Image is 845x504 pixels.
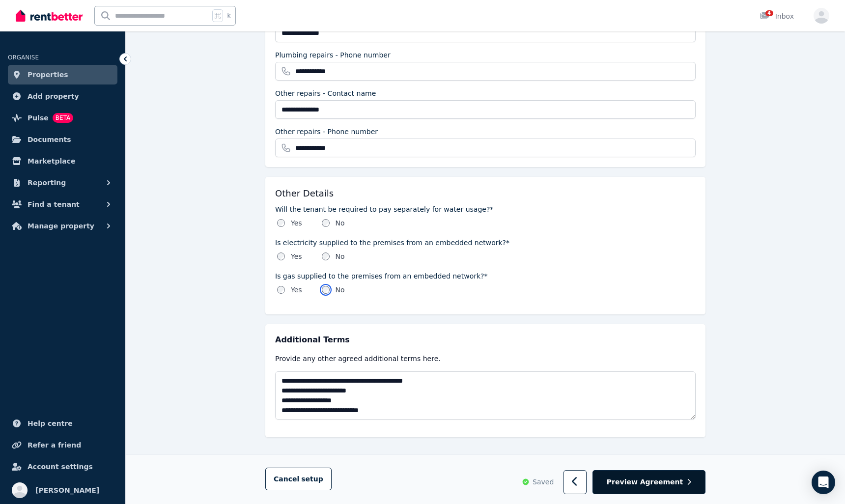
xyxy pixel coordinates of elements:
[16,8,83,23] img: RentBetter
[301,475,323,484] span: setup
[533,477,554,487] span: Saved
[274,476,323,483] span: Cancel
[275,238,696,248] label: Is electricity supplied to the premises from an embedded network?*
[28,112,49,124] span: Pulse
[336,252,345,261] label: No
[275,204,696,214] label: Will the tenant be required to pay separately for water usage?*
[28,220,94,232] span: Manage property
[8,65,117,84] a: Properties
[760,11,794,21] div: Inbox
[291,285,302,295] label: Yes
[592,471,705,495] button: Preview Agreement
[291,218,302,228] label: Yes
[28,155,75,167] span: Marketplace
[35,484,99,496] span: [PERSON_NAME]
[275,354,696,364] p: Provide any other agreed additional terms here.
[8,195,117,214] button: Find a tenant
[265,468,332,491] button: Cancelsetup
[275,187,334,200] h5: Other Details
[28,134,71,145] span: Documents
[53,113,73,123] span: BETA
[275,334,350,346] span: Additional Terms
[8,151,117,171] a: Marketplace
[8,435,117,455] a: Refer a friend
[8,216,117,236] button: Manage property
[227,12,230,20] span: k
[28,461,93,473] span: Account settings
[275,127,378,137] label: Other repairs - Phone number
[8,86,117,106] a: Add property
[8,108,117,128] a: PulseBETA
[275,271,696,281] label: Is gas supplied to the premises from an embedded network?*
[8,414,117,433] a: Help centre
[8,54,39,61] span: ORGANISE
[28,418,73,429] span: Help centre
[28,69,68,81] span: Properties
[607,477,683,487] span: Preview Agreement
[291,252,302,261] label: Yes
[336,218,345,228] label: No
[765,10,773,16] span: 4
[8,130,117,149] a: Documents
[28,177,66,189] span: Reporting
[275,88,376,98] label: Other repairs - Contact name
[812,471,835,494] div: Open Intercom Messenger
[28,198,80,210] span: Find a tenant
[8,173,117,193] button: Reporting
[28,439,81,451] span: Refer a friend
[8,457,117,476] a: Account settings
[336,285,345,295] label: No
[28,90,79,102] span: Add property
[275,50,391,60] label: Plumbing repairs - Phone number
